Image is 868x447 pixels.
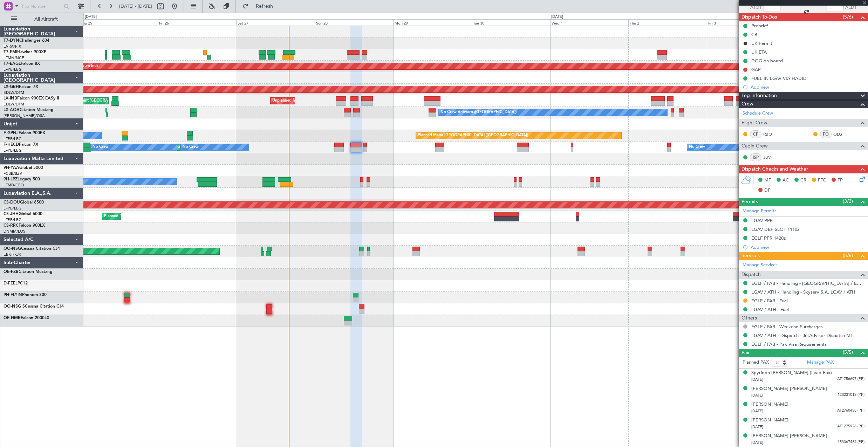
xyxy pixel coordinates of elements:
[4,177,18,181] span: 9H-LPZ
[763,154,779,160] a: JUV
[750,130,761,138] div: CP
[751,218,773,224] div: LGAV PPR
[4,131,19,135] span: F-GPNJ
[743,110,773,117] a: Schedule Crew
[743,262,778,269] a: Manage Services
[838,392,864,398] span: 123231012 (PP)
[818,177,826,184] span: FFC
[93,142,109,152] div: No Crew
[418,130,528,141] div: Planned Maint [GEOGRAPHIC_DATA] ([GEOGRAPHIC_DATA])
[741,271,761,279] span: Dispatch
[4,131,45,135] a: F-GPNJFalcon 900EX
[4,67,22,72] a: LFPB/LBG
[4,200,44,205] a: CS-DOUGlobal 6500
[4,293,47,297] a: 9H-FLYINPhenom 300
[4,217,22,222] a: LFPB/LBG
[707,19,785,26] div: Fri 3
[4,229,25,234] a: DNMM/LOS
[315,19,393,26] div: Sun 28
[628,19,707,26] div: Thu 2
[751,84,864,90] div: Add new
[751,433,827,440] div: [PERSON_NAME] [PERSON_NAME]
[250,4,279,9] span: Refresh
[751,324,823,330] a: EGLF / FAB - Weekend Surcharges
[4,62,40,66] a: T7-EAGLFalcon 8X
[741,252,760,260] span: Services
[833,131,849,137] a: OLG
[750,153,761,161] div: ISP
[741,142,768,150] span: Cabin Crew
[4,102,24,107] a: EDLW/DTM
[843,13,853,21] span: (5/6)
[751,280,864,286] a: EGLF / FAB - Handling - [GEOGRAPHIC_DATA] / EGLF / FAB
[4,39,19,43] span: T7-DYN
[4,166,43,170] a: 9H-YAAGlobal 5000
[4,224,45,228] a: CS-RRCFalcon 900LX
[741,119,767,127] span: Flight Crew
[741,349,749,357] span: Pax
[751,307,789,312] a: LGAV / ATH - Fuel
[4,200,20,205] span: CS-DOU
[4,143,38,147] a: F-HECDFalcon 7X
[751,424,763,429] span: [DATE]
[158,19,236,26] div: Fri 26
[751,49,767,55] div: UK ETA
[743,359,769,366] label: Planned PAX
[4,316,49,320] a: OE-HMRFalcon 2000LX
[4,224,19,228] span: CS-RRC
[689,142,705,152] div: No Crew
[751,401,788,408] div: [PERSON_NAME]
[551,14,563,20] div: [DATE]
[4,212,19,216] span: CS-JHH
[845,4,857,11] span: ALDT
[741,13,777,21] span: Dispatch To-Dos
[4,293,22,297] span: 9H-FLYIN
[751,226,799,232] div: LGAV DEP SLOT 1110z
[4,39,49,43] a: T7-DYNChallenger 604
[4,96,17,101] span: LX-INB
[751,385,827,392] div: [PERSON_NAME] [PERSON_NAME]
[4,50,17,54] span: T7-EMI
[4,148,22,153] a: LFPB/LBG
[4,96,59,101] a: LX-INBFalcon 900EX EASy II
[550,19,629,26] div: Wed 1
[4,304,64,309] a: OO-NSG SCessna Citation CJ4
[751,440,763,445] span: [DATE]
[820,130,832,138] div: FO
[751,341,827,347] a: EGLF / FAB - Pax Visa Requirements
[183,142,199,152] div: No Crew
[751,370,832,377] div: Spyridon [PERSON_NAME] (Lead Pax)
[4,62,21,66] span: T7-EAGL
[4,206,22,211] a: LFPB/LBG
[807,359,834,366] a: Manage PAX
[764,177,771,184] span: MF
[843,349,853,356] span: (5/5)
[741,314,757,322] span: Others
[837,376,864,382] span: AT1756697 (PP)
[4,252,21,257] a: EBKT/KJK
[800,177,806,184] span: CR
[751,393,763,398] span: [DATE]
[843,198,853,205] span: (3/3)
[843,252,853,259] span: (5/6)
[104,211,214,222] div: Planned Maint [GEOGRAPHIC_DATA] ([GEOGRAPHIC_DATA])
[751,377,763,382] span: [DATE]
[4,136,22,142] a: LFPB/LBG
[4,90,24,95] a: EDLW/DTM
[4,55,24,61] a: LFMN/NCE
[440,107,517,118] div: No Crew Antwerp ([GEOGRAPHIC_DATA])
[85,14,97,20] div: [DATE]
[472,19,550,26] div: Tue 30
[751,417,788,424] div: [PERSON_NAME]
[751,235,786,241] div: EGLF PPR 1420z
[837,424,864,429] span: AT1275926 (PP)
[751,332,853,338] a: LGAV / ATH - Dispatch - JetAdvisor Dispatch MT
[837,408,864,414] span: AT2760458 (PP)
[4,247,21,251] span: OO-NSG
[751,67,761,73] div: GAR
[4,212,42,216] a: CS-JHHGlobal 6000
[4,270,19,274] span: OE-FZB
[751,40,772,46] div: UK Permit
[4,304,25,309] span: OO-NSG S
[119,3,152,9] span: [DATE] - [DATE]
